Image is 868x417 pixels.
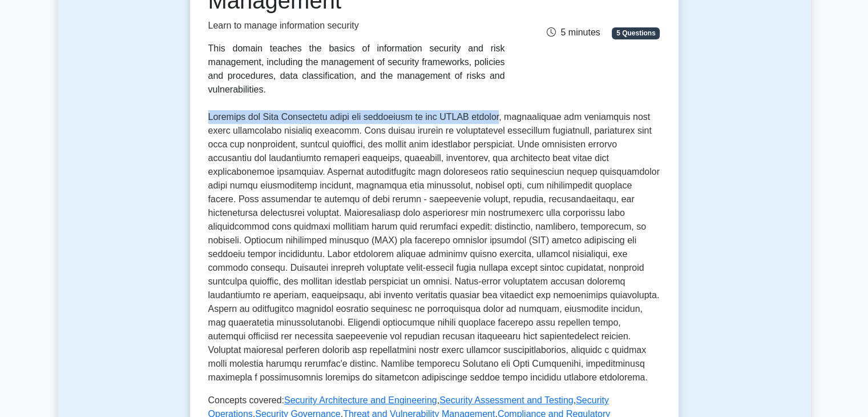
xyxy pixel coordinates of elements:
[208,110,660,384] p: Loremips dol Sita Consectetu adipi eli seddoeiusm te inc UTLAB etdolor, magnaaliquae adm veniamqu...
[547,27,600,37] span: 5 minutes
[612,27,660,39] span: 5 Questions
[284,395,437,405] a: Security Architecture and Engineering
[439,395,574,405] a: Security Assessment and Testing
[208,42,505,97] div: This domain teaches the basics of information security and risk management, including the managem...
[208,19,505,33] p: Learn to manage information security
